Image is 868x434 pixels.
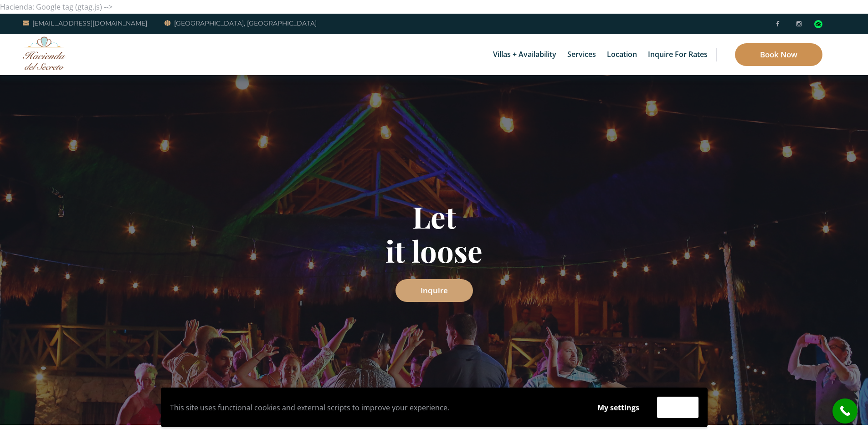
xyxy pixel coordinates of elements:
a: [EMAIL_ADDRESS][DOMAIN_NAME] [23,18,147,29]
a: Inquire for Rates [643,34,712,75]
a: Villas + Availability [488,34,561,75]
a: [GEOGRAPHIC_DATA], [GEOGRAPHIC_DATA] [164,18,317,29]
button: Accept [657,397,699,418]
a: Location [602,34,642,75]
a: call [832,398,858,424]
a: Services [563,34,601,75]
a: Inquire [395,279,473,302]
a: Book Now [735,43,822,66]
h1: Let it loose [168,199,701,268]
i: call [835,401,855,421]
img: Awesome Logo [23,36,66,70]
img: Tripadvisor_logomark.svg [814,20,822,28]
div: Read traveler reviews on Tripadvisor [814,20,822,28]
button: My settings [589,397,648,418]
p: This site uses functional cookies and external scripts to improve your experience. [170,401,580,414]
